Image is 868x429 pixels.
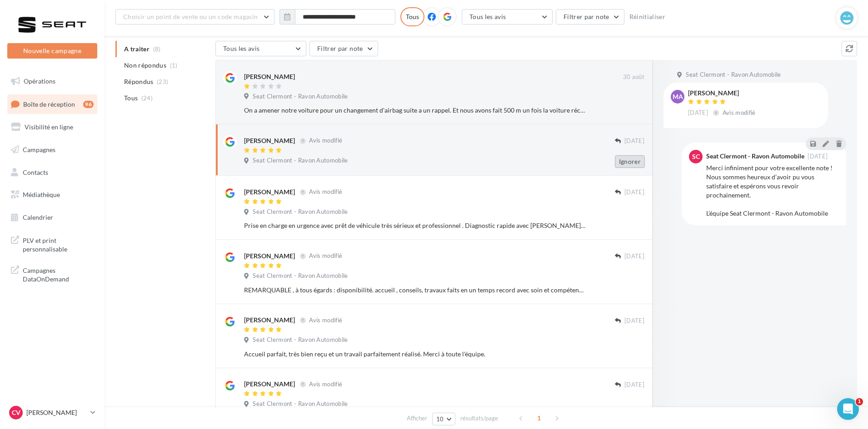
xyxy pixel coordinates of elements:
[469,13,506,20] span: Tous les avis
[706,163,839,218] div: Merci infiniment pour votre excellente note ! Nous sommes heureux d’avoir pu vous satisfaire et e...
[253,336,348,344] span: Seat Clermont - Ravon Automobile
[309,316,342,324] span: Avis modifié
[23,191,60,198] span: Médiathèque
[215,41,306,56] button: Tous les avis
[624,252,644,261] span: [DATE]
[7,404,97,421] a: CV [PERSON_NAME]
[5,94,99,114] a: Boîte de réception96
[244,316,295,325] div: [PERSON_NAME]
[157,78,168,85] span: (23)
[5,231,99,257] a: PLV et print personnalisable
[124,77,154,86] span: Répondus
[124,61,166,70] span: Non répondus
[624,381,644,389] span: [DATE]
[5,72,99,91] a: Opérations
[83,101,94,108] div: 96
[688,109,708,117] span: [DATE]
[244,251,295,261] div: [PERSON_NAME]
[5,261,99,287] a: Campagnes DataOnDemand
[692,152,700,161] span: SC
[23,168,48,176] span: Contacts
[407,414,427,423] span: Afficher
[624,317,644,325] span: [DATE]
[615,155,645,168] button: Ignorer
[23,146,55,153] span: Campagnes
[5,208,99,227] a: Calendrier
[808,153,828,159] span: [DATE]
[244,187,295,197] div: [PERSON_NAME]
[723,109,756,116] span: Avis modifié
[624,137,644,145] span: [DATE]
[141,94,153,102] span: (24)
[462,9,553,25] button: Tous les avis
[244,286,585,295] div: REMARQUABLE , à tous égards : disponibilité. accueil , conseils, travaux faits en un temps record...
[223,44,260,52] span: Tous les avis
[309,41,378,56] button: Filtrer par note
[253,208,348,216] span: Seat Clermont - Ravon Automobile
[856,398,863,405] span: 1
[244,136,295,145] div: [PERSON_NAME]
[244,350,585,359] div: Accueil parfait, très bien reçu et un travail parfaitement réalisé. Merci à toute l'équipe.
[5,185,99,204] a: Médiathèque
[309,188,342,196] span: Avis modifié
[5,118,99,137] a: Visibilité en ligne
[624,188,644,197] span: [DATE]
[688,90,758,96] div: [PERSON_NAME]
[124,94,138,103] span: Tous
[309,252,342,260] span: Avis modifié
[686,71,781,79] span: Seat Clermont - Ravon Automobile
[309,137,342,144] span: Avis modifié
[244,72,295,81] div: [PERSON_NAME]
[26,408,87,417] p: [PERSON_NAME]
[244,106,585,115] div: On a amener notre voiture pour un changement d'airbag suite a un rappel. Et nous avons fait 500 m...
[253,400,348,408] span: Seat Clermont - Ravon Automobile
[532,411,546,425] span: 1
[24,77,55,85] span: Opérations
[556,9,624,25] button: Filtrer par note
[244,221,585,230] div: Prise en charge en urgence avec prêt de véhicule très sérieux et professionnel . Diagnostic rapid...
[253,272,348,280] span: Seat Clermont - Ravon Automobile
[706,153,804,159] div: Seat Clermont - Ravon Automobile
[309,380,342,388] span: Avis modifié
[7,43,97,59] button: Nouvelle campagne
[623,73,644,81] span: 30 août
[12,408,20,417] span: CV
[123,13,258,20] span: Choisir un point de vente ou un code magasin
[25,123,73,131] span: Visibilité en ligne
[170,62,178,69] span: (1)
[436,415,444,423] span: 10
[23,264,94,284] span: Campagnes DataOnDemand
[23,213,53,221] span: Calendrier
[23,100,75,108] span: Boîte de réception
[673,92,683,101] span: MA
[400,7,424,26] div: Tous
[626,11,669,22] button: Réinitialiser
[244,380,295,389] div: [PERSON_NAME]
[432,413,455,425] button: 10
[115,9,274,25] button: Choisir un point de vente ou un code magasin
[253,93,348,101] span: Seat Clermont - Ravon Automobile
[253,157,348,165] span: Seat Clermont - Ravon Automobile
[5,140,99,159] a: Campagnes
[460,414,498,423] span: résultats/page
[23,234,94,254] span: PLV et print personnalisable
[5,163,99,182] a: Contacts
[837,398,859,420] iframe: Intercom live chat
